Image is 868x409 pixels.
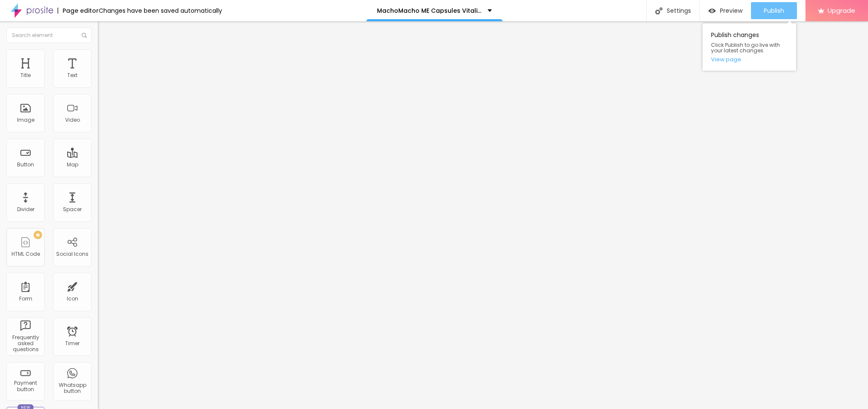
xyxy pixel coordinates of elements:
[9,380,42,392] div: Payment button
[63,206,82,212] div: Spacer
[19,296,32,302] div: Form
[700,2,751,19] button: Preview
[9,335,42,353] div: Frequently asked questions
[55,382,89,395] div: Whatsapp button
[98,21,868,409] iframe: Editor
[17,206,34,212] div: Divider
[82,33,87,38] img: Icone
[99,8,222,14] div: Changes have been saved automatically
[67,162,78,168] div: Map
[67,72,77,78] div: Text
[65,117,80,123] div: Video
[702,23,796,71] div: Publish changes
[17,162,34,168] div: Button
[11,251,40,257] div: HTML Code
[56,251,89,257] div: Social Icons
[67,296,78,302] div: Icon
[17,117,34,123] div: Image
[57,8,99,14] div: Page editor
[65,340,80,346] div: Timer
[655,7,662,14] img: Icone
[377,8,481,14] p: MachoMacho ME Capsules Vitality Complex [GEOGRAPHIC_DATA]
[6,28,91,43] input: Search element
[711,57,788,62] a: View page
[751,2,797,19] button: Publish
[708,7,716,14] img: view-1.svg
[711,42,788,53] span: Click Publish to go live with your latest changes.
[764,7,784,14] span: Publish
[720,7,742,14] span: Preview
[828,7,855,14] span: Upgrade
[20,72,31,78] div: Title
